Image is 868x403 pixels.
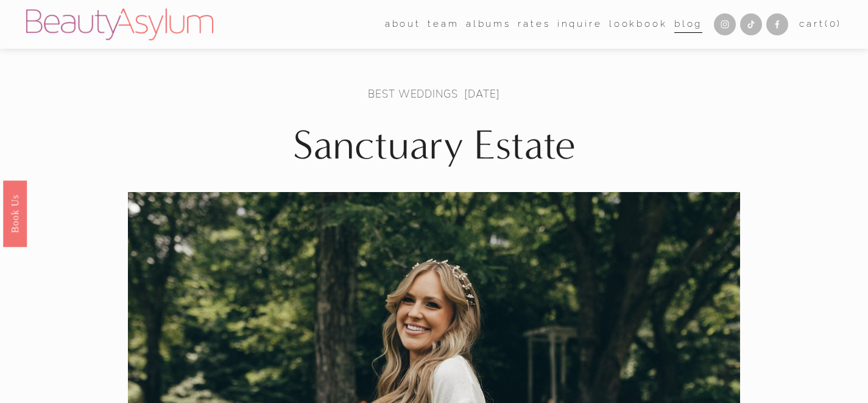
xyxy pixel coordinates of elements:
a: Blog [674,15,702,34]
a: Rates [518,15,550,34]
img: Beauty Asylum | Bridal Hair &amp; Makeup Charlotte &amp; Atlanta [26,9,213,40]
span: team [428,16,459,33]
a: folder dropdown [428,15,459,34]
a: Best Weddings [368,87,457,101]
a: Book Us [3,180,27,246]
span: about [385,16,421,33]
a: Instagram [714,13,736,35]
a: Lookbook [609,15,668,34]
a: albums [466,15,511,34]
span: 0 [830,18,838,29]
span: ( ) [825,18,842,29]
a: Inquire [557,15,602,34]
span: [DATE] [464,87,499,101]
a: folder dropdown [385,15,421,34]
h1: Sanctuary Estate [128,121,740,171]
a: 0 items in cart [799,16,842,33]
a: TikTok [740,13,762,35]
a: Facebook [766,13,788,35]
